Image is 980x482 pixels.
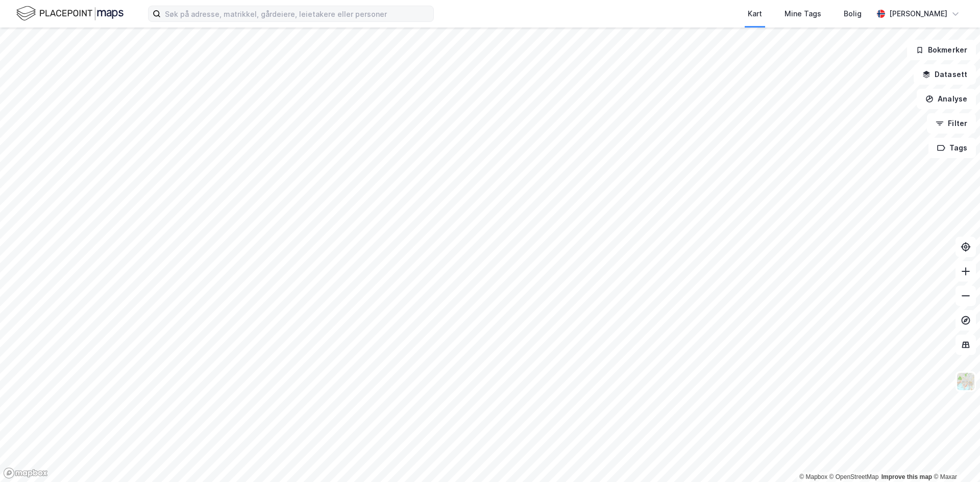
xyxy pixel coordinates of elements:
img: logo.f888ab2527a4732fd821a326f86c7f29.svg [16,5,124,22]
a: Mapbox [799,473,827,480]
div: Bolig [844,8,862,20]
button: Bokmerker [907,40,976,60]
button: Analyse [917,89,976,109]
a: Mapbox homepage [3,467,48,479]
div: Mine Tags [785,8,821,20]
iframe: Chat Widget [929,433,980,482]
div: [PERSON_NAME] [889,8,947,20]
div: Kart [748,8,762,20]
a: Improve this map [881,473,932,480]
img: Z [956,372,975,391]
input: Søk på adresse, matrikkel, gårdeiere, leietakere eller personer [161,6,433,21]
button: Filter [927,113,976,134]
button: Tags [928,138,976,158]
a: OpenStreetMap [829,473,879,480]
button: Datasett [914,64,976,85]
